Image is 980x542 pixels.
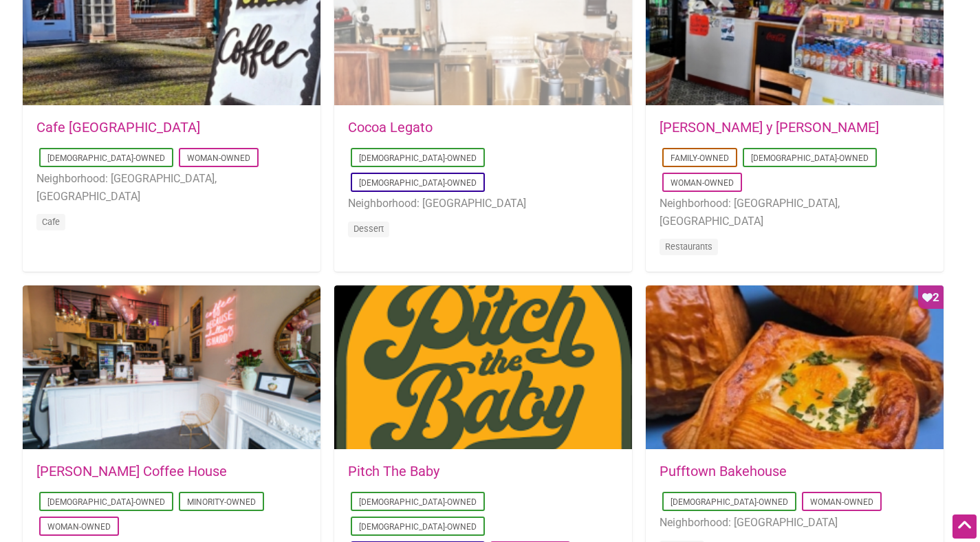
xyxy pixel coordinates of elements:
a: Woman-Owned [187,153,250,163]
a: Minority-Owned [187,497,256,507]
a: Pufftown Bakehouse [660,463,787,479]
a: Woman-Owned [810,497,873,507]
a: [DEMOGRAPHIC_DATA]-Owned [359,497,477,507]
a: Woman-Owned [47,522,111,532]
a: [DEMOGRAPHIC_DATA]-Owned [47,497,165,507]
a: Restaurants [665,241,712,252]
a: [DEMOGRAPHIC_DATA]-Owned [359,153,477,163]
a: Dessert [353,224,384,234]
li: Neighborhood: [GEOGRAPHIC_DATA], [GEOGRAPHIC_DATA] [36,170,307,205]
div: Scroll Back to Top [952,514,977,539]
a: Cocoa Legato [348,119,433,135]
a: Family-Owned [671,153,729,163]
li: Neighborhood: [GEOGRAPHIC_DATA], [GEOGRAPHIC_DATA] [660,195,930,230]
a: Woman-Owned [671,178,734,188]
a: [DEMOGRAPHIC_DATA]-Owned [751,153,869,163]
a: Pitch The Baby [348,463,439,479]
a: [PERSON_NAME] y [PERSON_NAME] [660,119,879,135]
li: Neighborhood: [GEOGRAPHIC_DATA] [660,514,930,532]
a: Cafe [42,217,60,227]
a: [DEMOGRAPHIC_DATA]-Owned [671,497,788,507]
a: [DEMOGRAPHIC_DATA]-Owned [47,153,165,163]
a: [DEMOGRAPHIC_DATA]-Owned [359,522,477,532]
li: Neighborhood: [GEOGRAPHIC_DATA] [348,195,618,213]
a: Cafe [GEOGRAPHIC_DATA] [36,119,200,135]
a: [DEMOGRAPHIC_DATA]-Owned [359,178,477,188]
a: [PERSON_NAME] Coffee House [36,463,227,479]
